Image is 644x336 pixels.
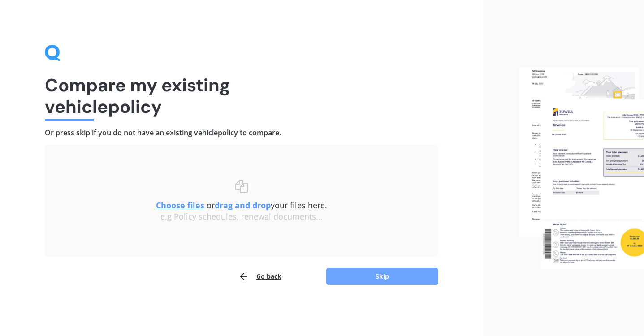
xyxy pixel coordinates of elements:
[215,200,271,211] b: drag and drop
[238,267,281,285] button: Go back
[63,212,420,222] div: e.g Policy schedules, renewal documents...
[45,74,438,117] h1: Compare my existing vehicle policy
[156,200,327,211] span: or your files here.
[519,67,644,269] img: files.webp
[156,200,204,211] u: Choose files
[326,268,438,285] button: Skip
[45,128,438,138] h4: Or press skip if you do not have an existing vehicle policy to compare.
